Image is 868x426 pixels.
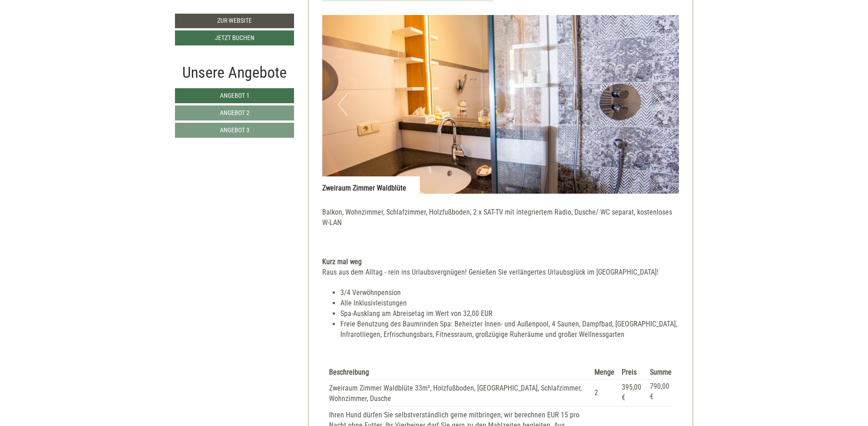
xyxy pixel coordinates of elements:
[322,257,679,267] div: Kurz mal weg
[175,14,294,28] a: Zur Website
[338,93,348,116] button: Previous
[175,30,294,45] a: Jetzt buchen
[175,61,294,84] div: Unsere Angebote
[340,309,679,319] li: Spa-Ausklang am Abreisetag im Wert von 32,00 EUR
[322,267,679,278] div: Raus aus dem Alltag - rein ins Urlaubsvergnügen! Genießen Sie verlängertes Urlaubsglück im [GEOGR...
[591,380,618,406] td: 2
[618,366,646,380] th: Preis
[322,15,679,194] img: image
[646,380,672,406] td: 790,00 €
[220,92,249,99] span: Angebot 1
[220,126,249,134] span: Angebot 3
[340,319,679,340] li: Freie Benutzung des Baumrinden Spa: Beheizter Innen- und Außenpool, 4 Saunen, Dampfbad, [GEOGRAPH...
[622,383,641,402] span: 395,00 €
[591,366,618,380] th: Menge
[646,366,672,380] th: Summe
[340,288,679,298] li: 3/4 Verwöhnpension
[653,93,663,116] button: Next
[322,207,679,239] p: Balkon, Wohnzimmer, Schlafzimmer, Holzfußboden, 2 x SAT-TV mit integriertem Radio, Dusche/ WC sep...
[340,298,679,309] li: Alle Inklusivleistungen
[329,380,591,406] td: Zweiraum Zimmer Waldblüte 33m², Holzfußboden, [GEOGRAPHIC_DATA], Schlafzimmer, Wohnzimmer, Dusche
[220,109,249,116] span: Angebot 2
[329,366,591,380] th: Beschreibung
[322,176,420,194] div: Zweiraum Zimmer Waldblüte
